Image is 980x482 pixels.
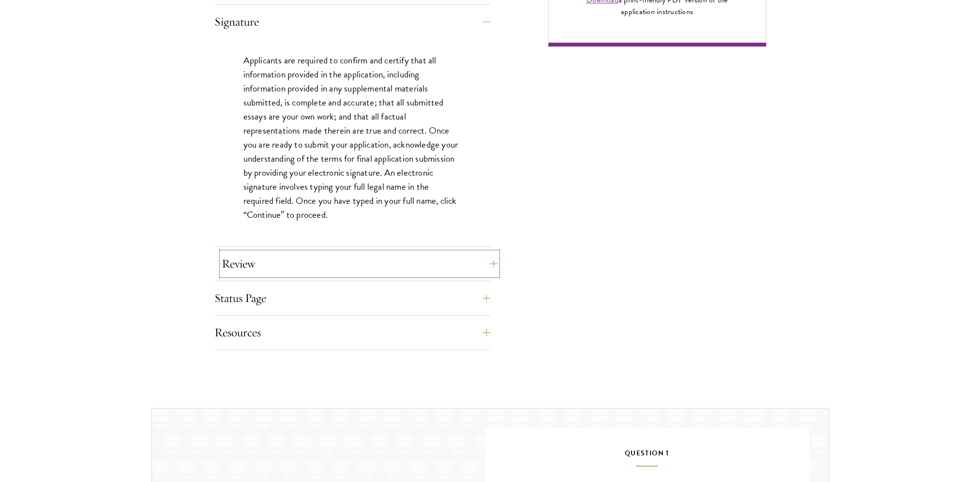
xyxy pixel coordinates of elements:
[214,10,490,33] button: Signature
[214,286,490,310] button: Status Page
[514,447,780,467] h5: Question 1
[214,321,490,344] button: Resources
[222,252,498,275] button: Review
[243,53,461,222] p: Applicants are required to confirm and certify that all information provided in the application, ...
